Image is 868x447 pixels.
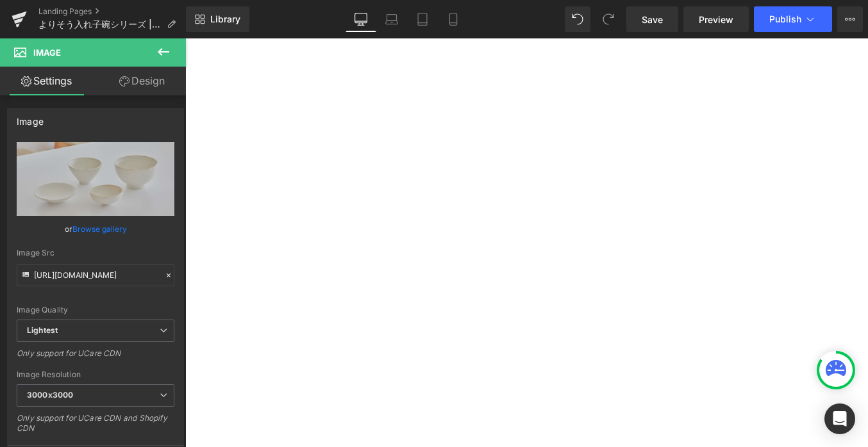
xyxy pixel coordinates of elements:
[699,13,733,26] span: Preview
[210,13,240,25] span: Library
[565,6,590,32] button: Undo
[27,390,73,400] b: 3000x3000
[17,264,174,286] input: Link
[346,6,376,32] a: Desktop
[438,6,469,32] a: Mobile
[17,348,174,367] div: Only support for UCare CDN
[17,109,44,127] div: Image
[17,248,174,257] div: Image Src
[27,325,58,335] b: Lightest
[824,403,855,434] div: Open Intercom Messenger
[837,6,863,32] button: More
[17,305,174,314] div: Image Quality
[17,413,174,442] div: Only support for UCare CDN and Shopify CDN
[17,222,174,236] div: or
[769,14,801,24] span: Publish
[186,6,249,32] a: New Library
[33,47,61,58] span: Image
[17,370,174,379] div: Image Resolution
[72,218,127,240] a: Browse gallery
[683,6,749,32] a: Preview
[376,6,407,32] a: Laptop
[38,19,162,29] span: よりそう入れ子碗シリーズ | きほんのうつわ公式オンラインショップ
[38,6,186,17] a: Landing Pages
[596,6,621,32] button: Redo
[407,6,438,32] a: Tablet
[96,67,188,95] a: Design
[754,6,832,32] button: Publish
[642,13,663,26] span: Save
